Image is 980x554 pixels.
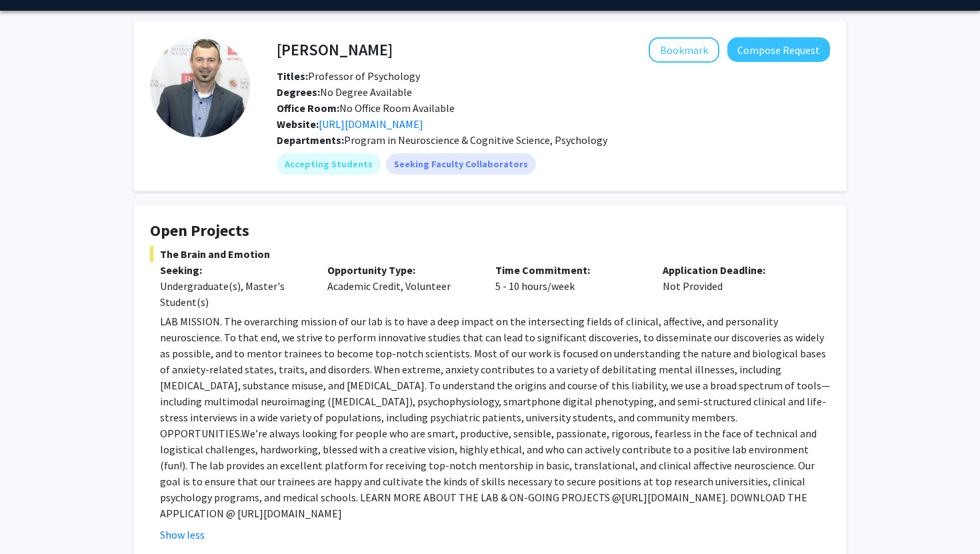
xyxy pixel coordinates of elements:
[386,153,536,175] mat-chip: Seeking Faculty Collaborators
[277,101,455,115] span: No Office Room Available
[495,262,643,278] p: Time Commitment:
[663,262,810,278] p: Application Deadline:
[344,133,607,147] span: Program in Neuroscience & Cognitive Science, Psychology
[277,153,381,175] mat-chip: Accepting Students
[277,37,393,62] h4: [PERSON_NAME]
[277,69,308,83] b: Titles:
[160,427,817,504] span: We’re always looking for people who are smart, productive, sensible, passionate, rigorous, fearle...
[327,262,475,278] p: Opportunity Type:
[160,527,205,543] button: Show less
[277,101,339,115] b: Office Room:
[277,133,344,147] b: Departments:
[277,117,319,131] b: Website:
[160,278,307,310] div: Undergraduate(s), Master's Student(s)
[727,37,830,62] button: Compose Request to Alexander Shackman
[485,262,653,310] div: 5 - 10 hours/week
[277,85,320,99] b: Degrees:
[10,494,57,544] iframe: Chat
[150,37,250,137] img: Profile Picture
[160,262,307,278] p: Seeking:
[653,262,820,310] div: Not Provided
[160,313,830,521] p: LAB MISSION. The overarching mission of our lab is to have a deep impact on the intersecting fiel...
[150,246,830,262] span: The Brain and Emotion
[317,262,485,310] div: Academic Credit, Volunteer
[277,85,412,99] span: No Degree Available
[649,37,719,63] button: Add Alexander Shackman to Bookmarks
[150,221,830,241] h4: Open Projects
[319,117,423,131] a: Opens in a new tab
[277,69,420,83] span: Professor of Psychology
